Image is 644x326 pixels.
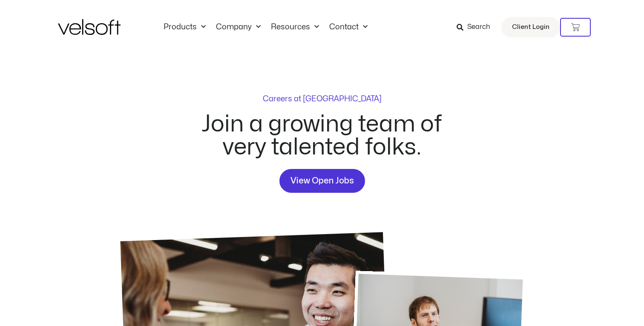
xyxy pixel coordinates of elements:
[263,95,382,103] p: Careers at [GEOGRAPHIC_DATA]
[457,20,496,34] a: Search
[58,19,121,35] img: Velsoft Training Materials
[158,23,373,32] nav: Menu
[290,174,354,188] span: View Open Jobs
[211,23,266,32] a: CompanyMenu Toggle
[467,22,490,33] span: Search
[324,23,373,32] a: ContactMenu Toggle
[266,23,324,32] a: ResourcesMenu Toggle
[501,17,560,37] a: Client Login
[512,22,549,33] span: Client Login
[158,23,211,32] a: ProductsMenu Toggle
[279,169,365,193] a: View Open Jobs
[192,113,452,159] h2: Join a growing team of very talented folks.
